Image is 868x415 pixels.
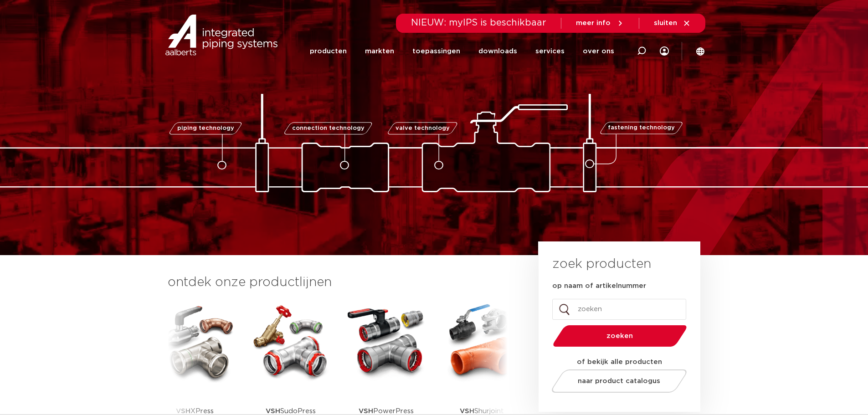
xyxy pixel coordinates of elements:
[266,408,280,415] strong: VSH
[535,33,565,70] a: services
[310,33,347,70] a: producten
[552,299,686,320] input: zoeken
[552,255,651,273] h3: zoek producten
[654,19,691,27] a: sluiten
[460,408,474,415] strong: VSH
[478,33,517,70] a: downloads
[412,33,460,70] a: toepassingen
[660,33,669,70] div: my IPS
[552,282,646,291] label: op naam of artikelnummer
[395,125,450,131] span: valve technology
[578,378,660,384] span: naar product catalogus
[583,33,614,70] a: over ons
[576,19,624,27] a: meer info
[359,408,373,415] strong: VSH
[608,125,675,131] span: fastening technology
[310,33,614,70] nav: Menu
[654,20,677,26] span: sluiten
[176,408,190,415] strong: VSH
[292,125,364,131] span: connection technology
[411,18,546,27] span: NIEUW: myIPS is beschikbaar
[576,20,611,26] span: meer info
[576,333,663,339] span: zoeken
[365,33,394,70] a: markten
[549,324,690,348] button: zoeken
[168,273,508,292] h3: ontdek onze productlijnen
[549,369,689,393] a: naar product catalogus
[177,125,234,131] span: piping technology
[577,359,662,365] strong: of bekijk alle producten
